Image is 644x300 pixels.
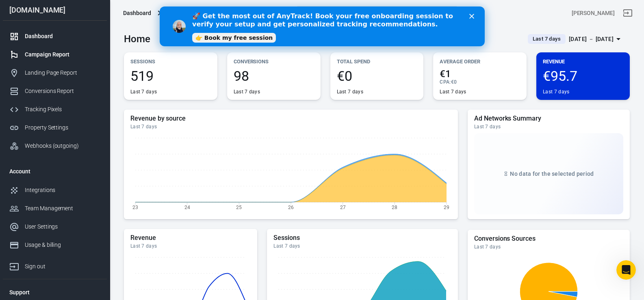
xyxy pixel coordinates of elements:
a: Campaign Report [3,45,107,64]
span: €0 [337,69,417,83]
div: Tracking Pixels [25,105,100,114]
div: Last 7 days [234,88,260,95]
div: Property Settings [25,123,100,132]
div: Conversions Report [25,87,100,95]
p: Revenue [543,57,623,66]
h5: Conversions Sources [474,235,623,243]
div: Last 7 days [273,243,451,249]
div: Last 7 days [130,88,157,95]
iframe: Intercom live chat banner [160,6,485,46]
a: Tracking Pixels [3,100,107,119]
div: Campaign Report [25,50,100,59]
tspan: 23 [132,204,138,210]
a: Sign out [3,254,107,276]
a: Landing Page Report [3,64,107,82]
a: Property Settings [3,119,107,137]
span: €95.7 [543,69,623,83]
button: Last 7 days[DATE] － [DATE] [521,32,630,46]
span: 519 [130,69,211,83]
div: Last 7 days [543,88,569,95]
tspan: 29 [444,204,449,210]
div: Team Management [25,204,100,213]
h5: Revenue by source [130,114,451,123]
span: CPA : [440,79,451,85]
tspan: 26 [288,204,294,210]
div: Last 7 days [474,244,623,250]
span: No data for the selected period [510,171,594,177]
p: Average Order [440,57,520,66]
h5: Sessions [273,234,451,242]
div: Dashboard [25,32,100,41]
a: Dashboard [3,27,107,45]
div: Last 7 days [337,88,363,95]
div: [DOMAIN_NAME] [3,6,107,14]
tspan: 28 [392,204,397,210]
h5: Revenue [130,234,251,242]
tspan: 24 [184,204,190,210]
div: [DATE] － [DATE] [569,34,614,44]
span: Last 7 days [529,35,564,43]
div: Integrations [25,186,100,194]
div: Usage & billing [25,241,100,249]
div: Account id: aTnV2ZTu [572,9,615,17]
div: Last 7 days [130,243,251,249]
div: Dashboard [123,9,151,17]
li: Account [3,162,107,181]
div: Last 7 days [130,123,451,130]
a: Sign out [618,3,637,23]
a: Usage & billing [3,236,107,254]
a: Conversions Report [3,82,107,100]
p: Total Spend [337,57,417,66]
tspan: 27 [340,204,346,210]
h5: Ad Networks Summary [474,114,623,123]
div: Last 7 days [440,88,466,95]
a: Webhooks (outgoing) [3,137,107,155]
button: Find anything...⌘ + K [296,6,458,20]
div: Sign out [25,262,100,271]
p: Conversions [234,57,314,66]
iframe: Intercom live chat [616,260,636,280]
h3: Home [124,33,150,45]
button: bg-edukacija-za-...[DOMAIN_NAME] [164,6,258,21]
a: User Settings [3,218,107,236]
div: Close [310,7,318,12]
a: Team Management [3,199,107,218]
div: User Settings [25,222,100,231]
span: 98 [234,69,314,83]
div: Landing Page Report [25,69,100,77]
div: Last 7 days [474,123,623,130]
tspan: 25 [236,204,242,210]
span: €1 [440,69,520,79]
span: €0 [451,79,457,85]
div: Webhooks (outgoing) [25,142,100,150]
p: Sessions [130,57,211,66]
a: Integrations [3,181,107,199]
